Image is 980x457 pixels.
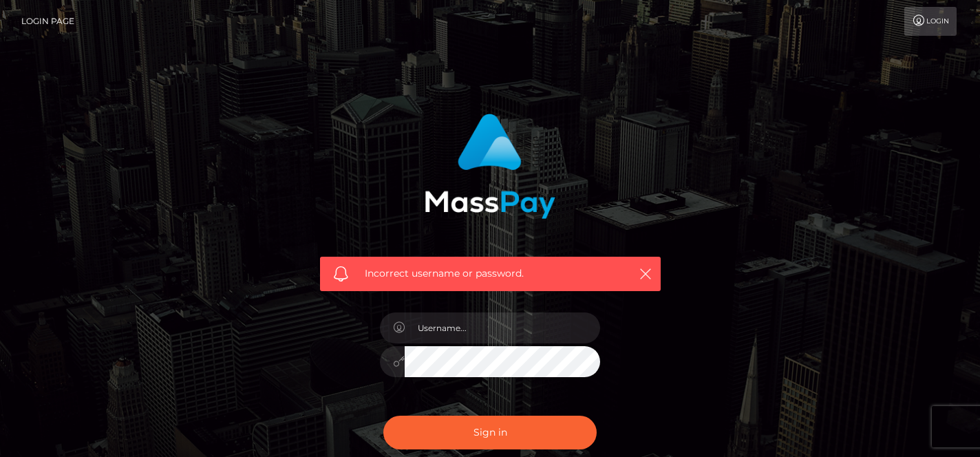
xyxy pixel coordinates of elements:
[383,416,597,449] button: Sign in
[365,266,616,281] span: Incorrect username or password.
[21,7,74,36] a: Login Page
[904,7,957,36] a: Login
[425,114,555,219] img: MassPay Login
[405,312,600,343] input: Username...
